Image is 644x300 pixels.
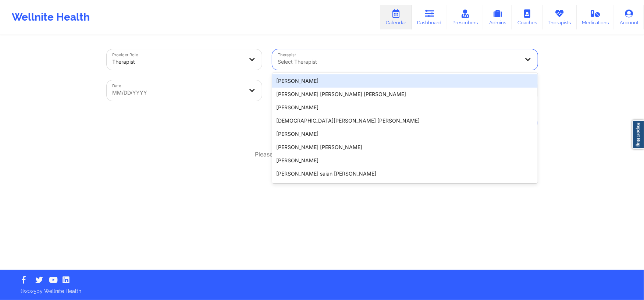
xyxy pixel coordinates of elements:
[447,5,484,29] a: Prescribers
[15,282,629,295] p: © 2025 by Wellnite Health
[412,5,447,29] a: Dashboard
[272,167,538,180] div: [PERSON_NAME] saian [PERSON_NAME]
[272,114,538,127] div: [DEMOGRAPHIC_DATA][PERSON_NAME] [PERSON_NAME]
[272,101,538,114] div: [PERSON_NAME]
[272,180,538,194] div: [PERSON_NAME]
[113,54,243,70] div: Therapist
[272,154,538,167] div: [PERSON_NAME]
[272,74,538,88] div: [PERSON_NAME]
[483,5,512,29] a: Admins
[614,5,644,29] a: Account
[380,5,412,29] a: Calendar
[272,141,538,154] div: [PERSON_NAME] [PERSON_NAME]
[272,127,538,141] div: [PERSON_NAME]
[632,120,644,149] a: Report Bug
[577,5,615,29] a: Medications
[272,88,538,101] div: [PERSON_NAME] [PERSON_NAME] [PERSON_NAME]
[542,5,577,29] a: Therapists
[255,150,389,159] p: Please select a date range to view appointments
[512,5,542,29] a: Coaches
